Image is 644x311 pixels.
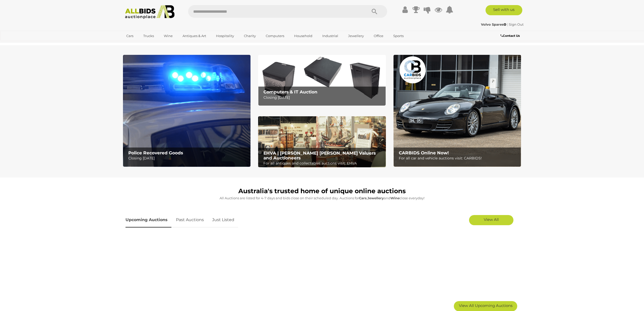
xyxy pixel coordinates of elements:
[393,55,521,167] a: CARBIDS Online Now! CARBIDS Online Now! For all car and vehicle auctions visit: CARBIDS!
[390,196,400,200] strong: Wine
[126,212,171,227] a: Upcoming Auctions
[399,155,518,161] p: For all car and vehicle auctions visit: CARBIDS!
[370,32,387,40] a: Office
[258,55,386,106] a: Computers & IT Auction Computers & IT Auction Closing [DATE]
[319,32,342,40] a: Industrial
[128,155,248,161] p: Closing [DATE]
[263,94,383,101] p: Closing [DATE]
[263,160,383,167] p: For all antiques and collectables auctions visit: EHVA
[469,215,513,225] a: View All
[459,303,512,308] span: View All Upcoming Auctions
[359,196,367,200] strong: Cars
[126,195,518,201] p: All Auctions are listed for 4-7 days and bids close on their scheduled day. Auctions for , and cl...
[258,55,386,106] img: Computers & IT Auction
[345,32,367,40] a: Jewellery
[126,188,518,195] h1: Australia's trusted home of unique online auctions
[258,116,386,168] img: EHVA | Evans Hastings Valuers and Auctioneers
[390,32,407,40] a: Sports
[179,32,209,40] a: Antiques & Art
[172,212,208,227] a: Past Auctions
[122,5,177,19] img: Allbids.com.au
[258,116,386,168] a: EHVA | Evans Hastings Valuers and Auctioneers EHVA | [PERSON_NAME] [PERSON_NAME] Valuers and Auct...
[128,150,183,155] b: Police Recovered Goods
[208,212,238,227] a: Just Listed
[140,32,157,40] a: Trucks
[263,89,317,94] b: Computers & IT Auction
[262,32,288,40] a: Computers
[291,32,316,40] a: Household
[263,151,376,160] b: EHVA | [PERSON_NAME] [PERSON_NAME] Valuers and Auctioneers
[367,196,384,200] strong: Jewellery
[123,55,251,167] a: Police Recovered Goods Police Recovered Goods Closing [DATE]
[500,34,520,38] b: Contact Us
[486,5,522,15] a: Sell with us
[213,32,237,40] a: Hospitality
[500,33,521,39] a: Contact Us
[241,32,259,40] a: Charity
[481,22,506,26] strong: Volvo Spares
[507,22,508,26] span: |
[481,22,507,26] a: Volvo Spares
[123,55,251,167] img: Police Recovered Goods
[399,150,449,155] b: CARBIDS Online Now!
[393,55,521,167] img: CARBIDS Online Now!
[509,22,524,26] a: Sign Out
[123,32,137,40] a: Cars
[160,32,176,40] a: Wine
[123,40,166,48] a: [GEOGRAPHIC_DATA]
[484,217,499,222] span: View All
[362,5,387,18] button: Search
